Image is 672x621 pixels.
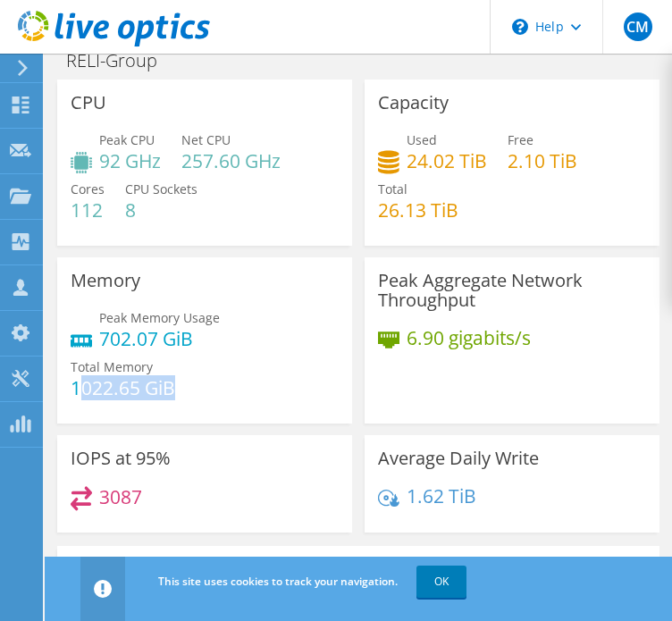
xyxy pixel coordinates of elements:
[71,378,175,398] h4: 1022.65 GiB
[99,487,142,507] h4: 3087
[624,13,652,41] span: CM
[71,271,140,290] h3: Memory
[416,566,466,598] a: OK
[407,328,531,348] h4: 6.90 gigabits/s
[378,449,539,468] h3: Average Daily Write
[407,151,487,171] h4: 24.02 TiB
[71,358,153,375] span: Total Memory
[71,449,171,468] h3: IOPS at 95%
[181,131,231,148] span: Net CPU
[181,151,281,171] h4: 257.60 GHz
[71,200,105,220] h4: 112
[99,329,220,348] h4: 702.07 GiB
[378,180,407,197] span: Total
[407,131,437,148] span: Used
[71,93,106,113] h3: CPU
[158,574,398,589] span: This site uses cookies to track your navigation.
[99,309,220,326] span: Peak Memory Usage
[378,200,458,220] h4: 26.13 TiB
[378,271,646,310] h3: Peak Aggregate Network Throughput
[508,131,533,148] span: Free
[512,19,528,35] svg: \n
[378,93,449,113] h3: Capacity
[58,51,185,71] h1: RELI-Group
[99,131,155,148] span: Peak CPU
[71,180,105,197] span: Cores
[99,151,161,171] h4: 92 GHz
[407,486,476,506] h4: 1.62 TiB
[125,180,197,197] span: CPU Sockets
[125,200,197,220] h4: 8
[508,151,577,171] h4: 2.10 TiB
